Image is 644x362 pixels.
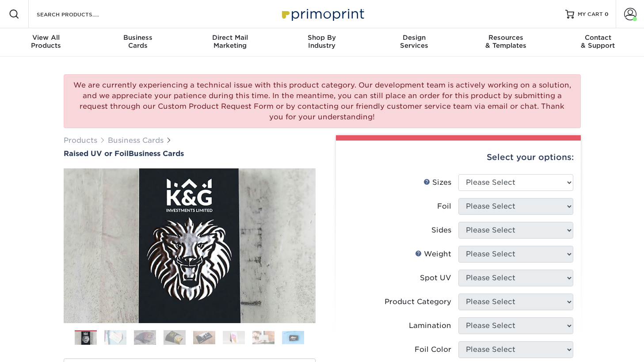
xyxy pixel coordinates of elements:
div: Industry [276,34,368,50]
div: Sides [431,225,451,236]
a: DesignServices [368,28,460,57]
span: Direct Mail [184,34,276,42]
span: Contact [552,34,644,42]
input: SEARCH PRODUCTS..... [36,9,122,19]
img: Business Cards 05 [193,331,215,344]
div: We are currently experiencing a technical issue with this product category. Our development team ... [64,74,581,128]
span: MY CART [578,11,603,18]
a: Products [64,136,97,145]
span: 0 [605,11,609,17]
div: Cards [92,34,184,50]
a: BusinessCards [92,28,184,57]
a: Resources& Templates [460,28,552,57]
div: Spot UV [420,273,451,283]
div: & Templates [460,34,552,50]
img: Business Cards 08 [282,331,304,344]
span: Shop By [276,34,368,42]
a: Shop ByIndustry [276,28,368,57]
div: Select your options: [343,141,574,174]
div: & Support [552,34,644,50]
span: Resources [460,34,552,42]
a: Business Cards [108,136,164,145]
div: Weight [415,249,451,259]
div: Lamination [409,320,451,331]
img: Primoprint [278,4,366,23]
span: Raised UV or Foil [64,149,129,158]
img: Business Cards 06 [223,331,245,344]
span: Design [368,34,460,42]
div: Product Category [385,297,451,307]
h1: Business Cards [64,149,316,158]
span: Business [92,34,184,42]
a: Contact& Support [552,28,644,57]
div: Marketing [184,34,276,50]
a: Direct MailMarketing [184,28,276,57]
div: Foil [437,201,451,212]
div: Services [368,34,460,50]
div: Sizes [423,177,451,188]
a: Raised UV or FoilBusiness Cards [64,149,316,158]
img: Business Cards 07 [252,331,274,344]
div: Foil Color [415,344,451,355]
